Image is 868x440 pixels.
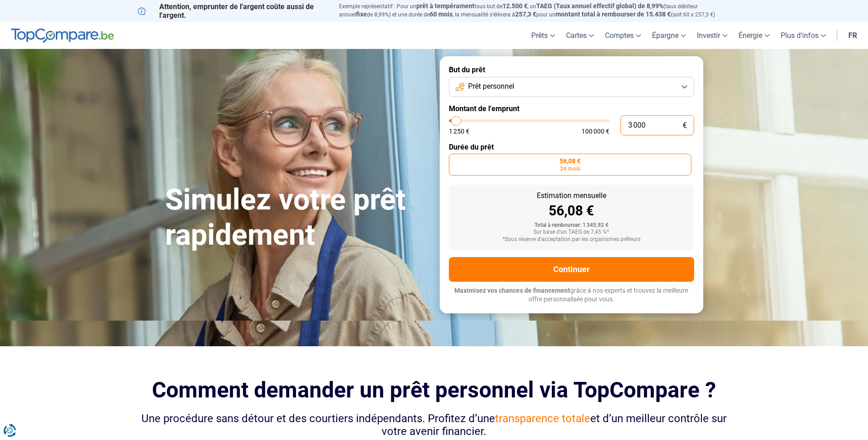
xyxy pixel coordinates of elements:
a: Plus d'infos [775,22,831,49]
span: 100 000 € [582,128,609,134]
span: € [683,122,687,129]
span: 1 250 € [449,128,469,134]
a: Épargne [647,22,691,49]
span: 12.500 € [502,2,528,10]
div: 56,08 € [456,204,687,218]
a: Prêts [526,22,561,49]
span: TAEG (Taux annuel effectif global) de 8,99% [536,2,663,10]
label: Montant de l'emprunt [449,104,694,113]
p: grâce à nos experts et trouvez la meilleure offre personnalisée pour vous. [449,286,694,304]
img: TopCompare [11,28,114,43]
label: Durée du prêt [449,143,694,151]
a: Cartes [561,22,599,49]
label: But du prêt [449,65,694,74]
p: Exemple représentatif : Pour un tous but de , un (taux débiteur annuel de 8,99%) et une durée de ... [339,2,731,19]
span: montant total à rembourser de 15.438 € [555,11,671,18]
span: Prêt personnel [468,81,514,91]
a: Comptes [599,22,647,49]
span: 56,08 € [560,158,581,164]
span: fixe [356,11,367,18]
span: Maximisez vos chances de financement [454,287,570,294]
div: Total à rembourser: 1 345,92 € [456,222,687,229]
button: Prêt personnel [449,77,694,97]
h1: Simulez votre prêt rapidement [165,182,429,253]
a: fr [843,22,863,49]
h2: Comment demander un prêt personnel via TopCompare ? [138,377,731,402]
button: Continuer [449,257,694,282]
span: 24 mois [560,166,580,172]
div: *Sous réserve d'acceptation par les organismes prêteurs [456,236,687,243]
a: Investir [691,22,733,49]
a: Énergie [733,22,775,49]
p: Attention, emprunter de l'argent coûte aussi de l'argent. [138,2,328,20]
div: Une procédure sans détour et des courtiers indépendants. Profitez d’une et d’un meilleur contrôle... [138,412,731,439]
span: 60 mois [430,11,453,18]
span: prêt à tempérament [416,2,474,10]
span: transparence totale [495,412,590,425]
div: Estimation mensuelle [456,192,687,199]
div: Sur base d'un TAEG de 7,45 %* [456,229,687,236]
span: 257,3 € [515,11,536,18]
